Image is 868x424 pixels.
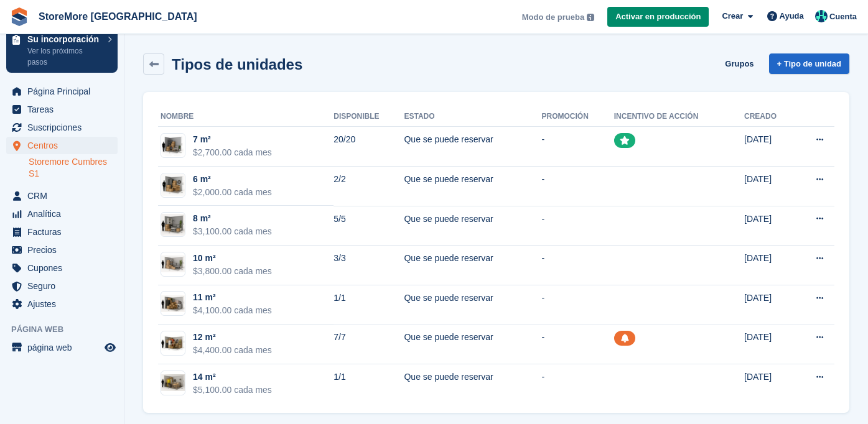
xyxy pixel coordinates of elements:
[6,137,118,154] a: menu
[27,119,102,136] span: Suscripciones
[522,11,584,24] span: Modo de prueba
[193,265,272,278] div: $3,800.00 cada mes
[193,146,272,159] div: $2,700.00 cada mes
[11,323,124,336] span: Página web
[334,206,404,246] td: 5/5
[334,167,404,206] td: 2/2
[769,53,849,74] a: + Tipo de unidad
[587,14,594,21] img: icon-info-grey-7440780725fd019a000dd9b08b2336e03edf1995a4989e88bcd33f0948082b44.svg
[542,107,614,127] th: Promoción
[404,364,541,403] td: Que se puede reservar
[542,206,614,246] td: -
[334,107,404,127] th: Disponible
[193,371,272,384] div: 14 m²
[614,107,744,127] th: Incentivo de acción
[193,186,272,199] div: $2,000.00 cada mes
[720,53,758,74] a: Grupos
[29,156,118,180] a: Storemore Cumbres S1
[161,135,185,155] img: 7.png
[829,11,857,23] span: Cuenta
[103,340,118,355] a: Vista previa de la tienda
[34,6,202,27] a: StoreMore [GEOGRAPHIC_DATA]
[542,167,614,206] td: -
[542,127,614,167] td: -
[193,212,272,225] div: 8 m²
[744,127,794,167] td: [DATE]
[780,10,804,22] span: Ayuda
[193,133,272,146] div: 7 m²
[27,205,102,223] span: Analítica
[27,137,102,154] span: Centros
[334,246,404,285] td: 3/3
[161,295,185,313] img: 11.png
[193,173,272,186] div: 6 m²
[607,7,709,27] a: Activar en producción
[10,7,29,26] img: stora-icon-8386f47178a22dfd0bd8f6a31ec36ba5ce8667c1dd55bd0f319d3a0aa187defe.svg
[193,225,272,238] div: $3,100.00 cada mes
[27,295,102,313] span: Ajustes
[161,256,185,272] img: 10.png
[6,29,118,73] a: Su incorporación Ver los próximos pasos
[6,259,118,277] a: menu
[404,246,541,285] td: Que se puede reservar
[27,101,102,118] span: Tareas
[161,374,185,391] img: 14.png
[404,325,541,364] td: Que se puede reservar
[404,167,541,206] td: Que se puede reservar
[161,335,185,351] img: 12.png
[6,119,118,136] a: menu
[27,187,102,205] span: CRM
[334,325,404,364] td: 7/7
[6,83,118,100] a: menu
[193,384,272,397] div: $5,100.00 cada mes
[815,10,828,22] img: Maria Vela Padilla
[27,241,102,259] span: Precios
[193,252,272,265] div: 10 m²
[27,83,102,100] span: Página Principal
[161,174,185,196] img: 6.png
[744,107,794,127] th: Creado
[334,285,404,325] td: 1/1
[6,187,118,205] a: menu
[744,167,794,206] td: [DATE]
[542,246,614,285] td: -
[6,101,118,118] a: menu
[722,10,743,22] span: Crear
[158,107,334,127] th: Nombre
[6,205,118,223] a: menu
[6,223,118,241] a: menu
[744,325,794,364] td: [DATE]
[744,206,794,246] td: [DATE]
[27,339,102,356] span: página web
[744,246,794,285] td: [DATE]
[334,127,404,167] td: 20/20
[193,344,272,357] div: $4,400.00 cada mes
[27,259,102,277] span: Cupones
[6,295,118,313] a: menu
[404,206,541,246] td: Que se puede reservar
[161,214,185,236] img: 8.png
[542,325,614,364] td: -
[193,291,272,304] div: 11 m²
[334,364,404,403] td: 1/1
[193,304,272,317] div: $4,100.00 cada mes
[172,56,302,73] h2: Tipos de unidades
[27,277,102,295] span: Seguro
[193,331,272,344] div: 12 m²
[404,285,541,325] td: Que se puede reservar
[744,364,794,403] td: [DATE]
[615,11,701,23] span: Activar en producción
[27,35,101,44] p: Su incorporación
[6,339,118,356] a: menú
[404,127,541,167] td: Que se puede reservar
[27,45,101,68] p: Ver los próximos pasos
[6,277,118,295] a: menu
[6,241,118,259] a: menu
[542,364,614,403] td: -
[27,223,102,241] span: Facturas
[542,285,614,325] td: -
[744,285,794,325] td: [DATE]
[404,107,541,127] th: Estado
